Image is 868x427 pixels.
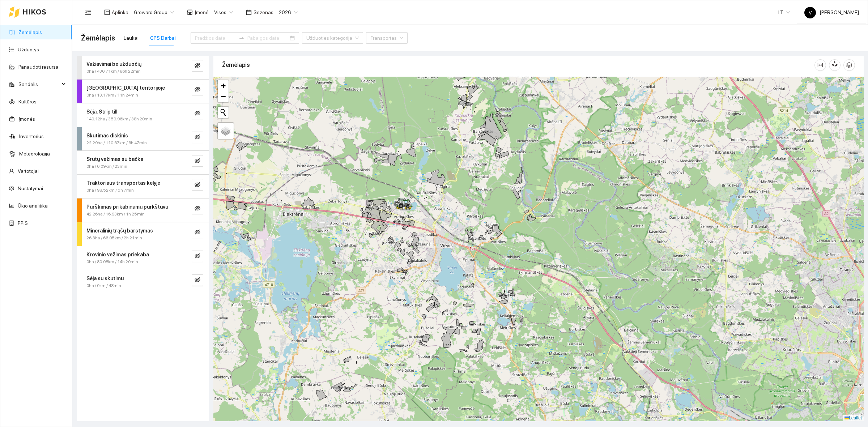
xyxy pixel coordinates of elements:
span: 0ha / 80.08km / 14h 20min [86,259,138,265]
a: Užduotys [18,47,39,52]
span: menu-fold [85,9,92,16]
span: 0ha / 0.09km / 23min [86,163,127,170]
span: − [221,92,226,101]
span: 0ha / 13.17km / 11h 24min [86,92,138,99]
span: 140.12ha / 359.96km / 38h 20min [86,116,152,123]
div: Skutimas diskinis22.29ha / 110.67km / 6h 47mineye-invisible [77,127,209,151]
button: eye-invisible [192,179,203,191]
span: 0ha / 430.71km / 86h 22min [86,68,141,75]
span: Įmonė : [195,8,210,16]
button: eye-invisible [192,108,203,119]
span: to [239,35,244,41]
strong: Srutų vežimas su bačka [86,156,143,162]
span: Visos [214,7,233,18]
a: Leaflet [844,415,862,420]
div: Purškimas prikabinamu purkštuvu42.26ha / 16.93km / 1h 25mineye-invisible [77,198,209,222]
div: Laukai [124,34,139,42]
button: eye-invisible [192,251,203,262]
a: Zoom in [218,80,229,91]
strong: Mineralinių trąšų barstymas [86,228,153,234]
div: Žemėlapis [222,55,814,75]
strong: Skutimas diskinis [86,133,128,138]
span: eye-invisible [195,134,200,141]
span: column-width [815,62,826,68]
span: 0ha / 0km / 48min [86,282,121,289]
a: Kultūros [18,99,37,104]
a: Layers [218,123,234,139]
a: Meteorologija [19,151,50,157]
span: calendar [246,9,252,15]
button: eye-invisible [192,132,203,143]
strong: Purškimas prikabinamu purkštuvu [86,204,168,210]
span: Žemėlapis [81,32,115,44]
span: LT [778,7,790,18]
span: 26.3ha / 66.05km / 2h 21min [86,235,142,242]
span: eye-invisible [195,277,200,284]
span: eye-invisible [195,205,200,212]
span: [PERSON_NAME] [804,9,859,15]
a: Panaudoti resursai [18,64,60,70]
button: column-width [814,59,826,71]
strong: Krovinio vežimas priekaba [86,252,149,257]
span: layout [104,9,110,15]
span: 42.26ha / 16.93km / 1h 25min [86,211,145,218]
input: Pabaigos data [247,34,288,42]
span: eye-invisible [195,253,200,260]
strong: Sėja. Strip till [86,109,117,115]
div: GPS Darbai [150,34,176,42]
div: Srutų vežimas su bačka0ha / 0.09km / 23mineye-invisible [77,151,209,174]
a: Vartotojai [18,168,39,174]
strong: Sėja su skutimu [86,276,124,281]
a: Įmonės [18,116,35,122]
button: eye-invisible [192,84,203,95]
div: Traktoriaus transportas kelyje0ha / 98.52km / 5h 7mineye-invisible [77,175,209,198]
button: eye-invisible [192,60,203,72]
span: eye-invisible [195,229,200,236]
button: eye-invisible [192,203,203,214]
input: Pradžios data [195,34,236,42]
span: Sandėlis [18,77,60,91]
span: Sezonas : [254,8,275,16]
span: eye-invisible [195,158,200,165]
span: eye-invisible [195,110,200,117]
span: + [221,81,226,90]
a: Žemėlapis [18,29,42,35]
span: 2026 [279,7,298,18]
div: Krovinio vežimas priekaba0ha / 80.08km / 14h 20mineye-invisible [77,246,209,270]
div: [GEOGRAPHIC_DATA] teritorijoje0ha / 13.17km / 11h 24mineye-invisible [77,80,209,103]
span: 22.29ha / 110.67km / 6h 47min [86,140,147,146]
span: Aplinka : [112,8,129,16]
div: Sėja su skutimu0ha / 0km / 48mineye-invisible [77,270,209,294]
strong: Traktoriaus transportas kelyje [86,180,160,186]
a: Ūkio analitika [18,203,48,209]
strong: Važiavimai be užduočių [86,61,141,67]
button: menu-fold [81,5,95,20]
div: Mineralinių trąšų barstymas26.3ha / 66.05km / 2h 21mineye-invisible [77,222,209,246]
a: PPIS [18,220,28,226]
button: Initiate a new search [218,107,229,118]
span: eye-invisible [195,63,200,69]
strong: [GEOGRAPHIC_DATA] teritorijoje [86,85,165,91]
button: eye-invisible [192,227,203,238]
span: V [809,7,812,18]
a: Nustatymai [18,185,43,191]
span: 0ha / 98.52km / 5h 7min [86,187,134,194]
a: Zoom out [218,91,229,102]
div: Sėja. Strip till140.12ha / 359.96km / 38h 20mineye-invisible [77,103,209,127]
div: Važiavimai be užduočių0ha / 430.71km / 86h 22mineye-invisible [77,56,209,79]
span: eye-invisible [195,182,200,189]
button: eye-invisible [192,274,203,286]
span: swap-right [239,35,244,41]
span: eye-invisible [195,86,200,93]
a: Inventorius [19,133,44,139]
span: Groward Group [134,7,174,18]
button: eye-invisible [192,155,203,167]
span: shop [187,9,193,15]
